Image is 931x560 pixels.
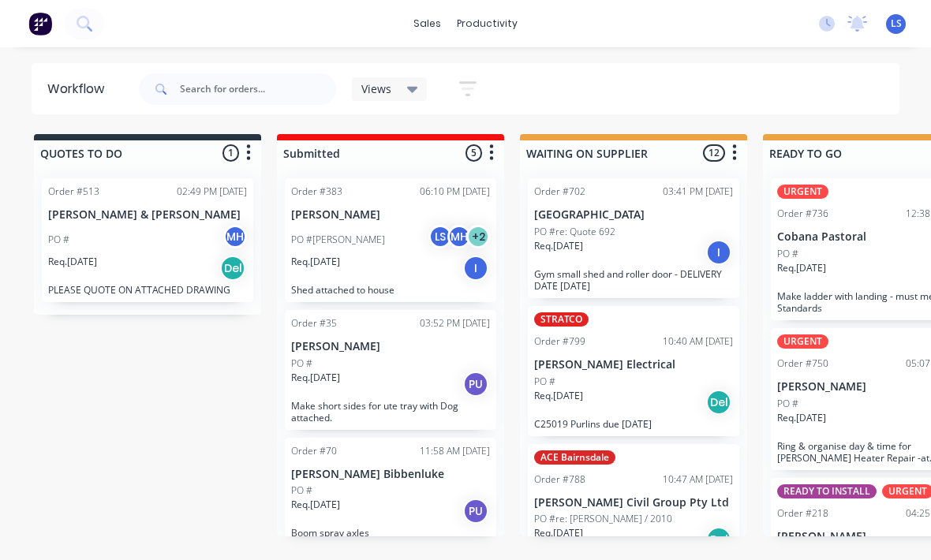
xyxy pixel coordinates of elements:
p: PO #re: Quote 692 [534,225,615,239]
div: MH [447,225,471,248]
span: Views [361,80,391,97]
p: Make short sides for ute tray with Dog attached. [291,400,490,424]
p: Req. [DATE] [291,498,340,512]
p: [PERSON_NAME] Civil Group Pty Ltd [534,496,733,510]
div: Order #51302:49 PM [DATE][PERSON_NAME] & [PERSON_NAME]PO #MHReq.[DATE]DelPLEASE QUOTE ON ATTACHED... [42,178,253,302]
div: Del [706,390,731,415]
div: productivity [449,12,525,35]
div: Order #383 [291,185,342,199]
p: [PERSON_NAME] [291,208,490,222]
p: Req. [DATE] [534,239,583,253]
div: STRATCOOrder #79910:40 AM [DATE][PERSON_NAME] ElectricalPO #Req.[DATE]DelC25019 Purlins due [DATE] [528,306,739,436]
div: 03:52 PM [DATE] [420,316,490,330]
div: LS [428,225,452,248]
div: ACE Bairnsdale [534,450,615,465]
div: Order #70 [291,444,337,458]
p: PO #re: [PERSON_NAME] / 2010 [534,512,672,526]
div: Order #218 [777,506,828,521]
div: Order #38306:10 PM [DATE][PERSON_NAME]PO #[PERSON_NAME]LSMH+2Req.[DATE]IShed attached to house [285,178,496,302]
div: Workflow [47,80,112,99]
div: Order #799 [534,334,585,349]
p: PO # [291,483,312,498]
p: Req. [DATE] [777,411,826,425]
div: 10:40 AM [DATE] [663,334,733,349]
p: PLEASE QUOTE ON ATTACHED DRAWING [48,284,247,296]
p: Req. [DATE] [534,389,583,403]
p: [PERSON_NAME] [291,340,490,353]
div: Order #35 [291,316,337,330]
p: [PERSON_NAME] Electrical [534,358,733,371]
div: + 2 [466,225,490,248]
p: PO # [534,375,555,389]
div: Order #736 [777,207,828,221]
div: URGENT [777,334,828,349]
div: PU [463,498,488,524]
div: STRATCO [534,312,589,327]
div: 11:58 AM [DATE] [420,444,490,458]
div: Order #788 [534,472,585,487]
div: Order #70203:41 PM [DATE][GEOGRAPHIC_DATA]PO #re: Quote 692Req.[DATE]IGym small shed and roller d... [528,178,739,298]
p: Gym small shed and roller door - DELIVERY DATE [DATE] [534,268,733,292]
p: [PERSON_NAME] Bibbenluke [291,468,490,481]
div: Order #513 [48,185,99,199]
p: Req. [DATE] [48,255,97,269]
div: PU [463,371,488,397]
p: Shed attached to house [291,284,490,296]
div: URGENT [777,185,828,199]
div: sales [406,12,449,35]
div: READY TO INSTALL [777,484,877,498]
div: MH [223,225,247,248]
div: Del [220,256,245,281]
div: I [706,240,731,265]
div: Order #750 [777,357,828,371]
div: 06:10 PM [DATE] [420,185,490,199]
div: Order #7011:58 AM [DATE][PERSON_NAME] BibbenlukePO #Req.[DATE]PUBoom spray axles [285,438,496,546]
div: 02:49 PM [DATE] [177,185,247,199]
div: Order #3503:52 PM [DATE][PERSON_NAME]PO #Req.[DATE]PUMake short sides for ute tray with Dog attac... [285,310,496,430]
p: PO # [48,233,69,247]
img: Factory [28,12,52,35]
p: [PERSON_NAME] & [PERSON_NAME] [48,208,247,222]
p: Req. [DATE] [777,261,826,275]
p: PO # [777,247,798,261]
p: Req. [DATE] [291,255,340,269]
div: 10:47 AM [DATE] [663,472,733,487]
p: C25019 Purlins due [DATE] [534,418,733,430]
div: I [463,256,488,281]
p: PO #[PERSON_NAME] [291,233,385,247]
div: Del [706,527,731,552]
div: Order #702 [534,185,585,199]
p: Req. [DATE] [291,371,340,385]
span: LS [891,17,902,31]
p: [GEOGRAPHIC_DATA] [534,208,733,222]
p: PO # [777,397,798,411]
input: Search for orders... [180,73,336,105]
p: PO # [291,357,312,371]
p: Req. [DATE] [534,526,583,540]
div: 03:41 PM [DATE] [663,185,733,199]
p: Boom spray axles [291,527,490,539]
